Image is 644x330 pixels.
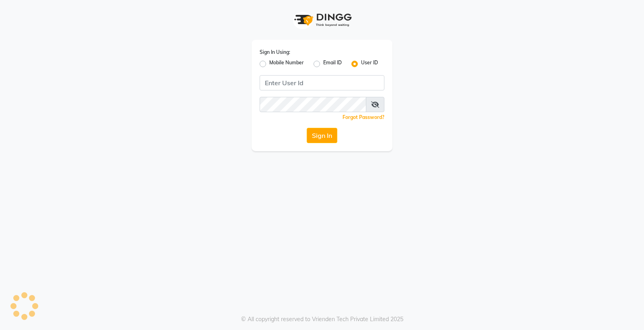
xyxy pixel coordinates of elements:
[260,97,366,112] input: Username
[260,49,290,56] label: Sign In Using:
[290,8,354,32] img: logo1.svg
[260,75,384,90] input: Username
[269,59,304,69] label: Mobile Number
[361,59,378,69] label: User ID
[343,114,384,120] a: Forgot Password?
[323,59,342,69] label: Email ID
[307,128,337,143] button: Sign In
